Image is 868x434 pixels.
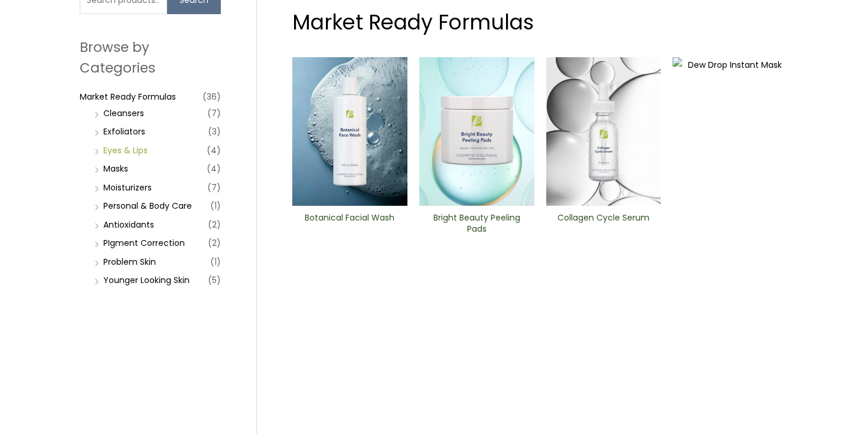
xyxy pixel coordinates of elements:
a: Botanical Facial Wash [302,212,397,239]
a: Moisturizers [103,182,152,193]
h2: Botanical Facial Wash [302,212,397,235]
img: Botanical Facial Wash [292,57,407,206]
span: (3) [208,123,221,140]
a: Cleansers [103,107,144,119]
img: Bright Beauty Peeling Pads [419,57,534,206]
a: Problem Skin [103,256,156,268]
a: PIgment Correction [103,237,185,249]
h2: Bright Beauty Peeling Pads [429,212,524,235]
span: (4) [207,142,221,159]
span: (2) [208,235,221,251]
a: Personal & Body Care [103,200,192,212]
span: (1) [210,198,221,214]
span: (7) [207,179,221,196]
span: (36) [203,88,221,105]
h1: Market Ready Formulas [292,8,788,37]
h2: Collagen Cycle Serum [556,212,651,235]
a: Exfoliators [103,126,145,137]
span: (7) [207,105,221,121]
a: Younger Looking Skin [103,274,190,286]
span: (5) [208,272,221,288]
span: (1) [210,254,221,270]
h2: Browse by Categories [80,37,221,77]
a: Bright Beauty Peeling Pads [429,212,524,239]
a: Market Ready Formulas [80,91,176,103]
a: Collagen Cycle Serum [556,212,651,239]
a: Masks [103,163,128,175]
a: Antioxidants [103,219,154,231]
a: Eyes & Lips [103,144,148,156]
span: (4) [207,160,221,177]
span: (2) [208,216,221,233]
img: Collagen Cycle Serum [546,57,661,206]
